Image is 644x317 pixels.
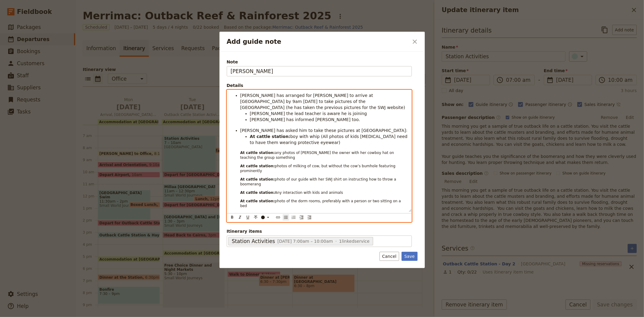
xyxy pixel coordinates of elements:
span: [PERSON_NAME] the lead teacher is aware he is joining [250,111,367,116]
button: Format italic [237,214,243,221]
button: Save [402,252,417,261]
h2: Add guide note [227,37,409,46]
span: Itinerary items [227,228,412,234]
strong: At cattle station: [240,177,275,181]
span: 1 linked service [335,238,370,244]
span: photo of the dorm rooms, preferably with a person or two sitting on a bed [240,199,402,208]
strong: At cattle station: [240,151,275,155]
strong: At cattle station: [240,199,275,203]
strong: At cattle station: [250,134,290,139]
span: any photos of [PERSON_NAME] the owner with her cowboy hat on teaching the group something [240,151,395,160]
span: boy with whip (All photos of kids [MEDICAL_DATA] need to have them wearing protective eyewear) [250,134,409,145]
button: Close dialog [410,37,420,47]
span: photos of milking of cow, but without the cow’s bumhole featuring prominently [240,164,397,173]
span: Any interaction with kids and animals [275,191,343,195]
span: photo of our guide with her SWJ shirt on instructing how to throw a boomerang [240,177,398,186]
button: Format strikethrough [252,214,259,221]
div: Details [227,82,412,88]
span: Station Activities [232,238,275,245]
span: [PERSON_NAME] has informed [PERSON_NAME] too. [250,117,360,122]
button: Numbered list [290,214,297,221]
button: Format underline [245,214,251,221]
button: Increase indent [298,214,305,221]
span: Note [227,59,412,65]
button: Bulleted list [283,214,289,221]
span: [PERSON_NAME] has arranged for [PERSON_NAME] to arrive at [GEOGRAPHIC_DATA] by 9am [DATE] to take... [240,93,405,110]
input: Note [227,66,412,76]
button: Decrease indent [306,214,313,221]
span: [PERSON_NAME] has asked him to take these pictures at [GEOGRAPHIC_DATA]: [240,128,408,133]
button: Insert link [275,214,281,221]
strong: At cattle station: [240,164,275,168]
button: Cancel [380,252,399,261]
span: [DATE] 7:00am – 10:00am [277,239,333,244]
button: ​ [260,214,272,221]
button: Format bold [229,214,235,221]
div: ​ [261,215,273,220]
strong: At cattle station: [240,191,275,195]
